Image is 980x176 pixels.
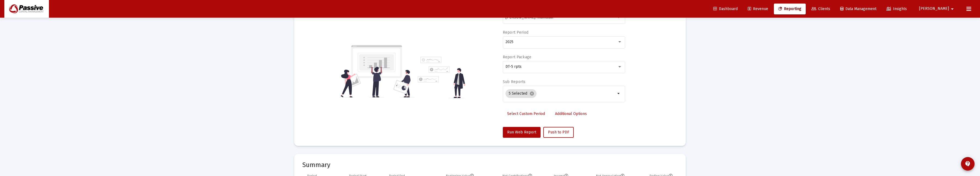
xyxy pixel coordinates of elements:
[503,79,526,84] label: Sub Reports
[709,4,742,14] a: Dashboard
[965,161,971,167] mat-icon: contact_support
[774,4,806,14] a: Reporting
[811,7,830,11] span: Clients
[543,127,574,138] button: Push to PDF
[529,91,534,96] mat-icon: cancel
[836,4,881,14] a: Data Management
[882,4,911,14] a: Insights
[505,64,522,69] span: DT-5 rpts
[913,3,962,14] button: [PERSON_NAME]
[748,7,768,11] span: Revenue
[507,111,545,116] span: Select Custom Period
[555,111,587,116] span: Additional Options
[8,4,45,14] img: Dashboard
[616,90,622,97] mat-icon: arrow_drop_down
[503,127,541,138] button: Run Web Report
[503,30,529,35] label: Report Period
[503,55,532,59] label: Report Package
[919,7,949,11] span: [PERSON_NAME]
[507,130,536,135] span: Run Web Report
[840,7,876,11] span: Data Management
[418,57,465,98] img: reporting-alt
[505,88,616,99] mat-chip-list: Selection
[886,7,907,11] span: Insights
[548,130,569,135] span: Push to PDF
[807,4,835,14] a: Clients
[778,7,801,11] span: Reporting
[713,7,738,11] span: Dashboard
[302,162,678,168] mat-card-title: Summary
[505,40,513,44] span: 2025
[949,4,956,14] mat-icon: arrow_drop_down
[340,44,414,98] img: reporting
[505,89,536,98] mat-chip: 5 Selected
[743,4,773,14] a: Revenue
